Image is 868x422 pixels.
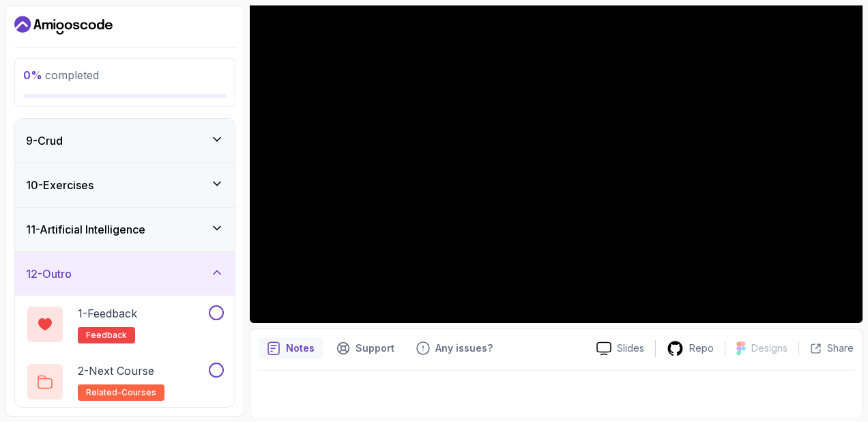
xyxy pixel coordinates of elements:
[86,387,156,398] span: related-courses
[26,363,224,401] button: 2-Next Courserelated-courses
[15,208,235,251] button: 11-Artificial Intelligence
[26,221,145,238] h3: 11 - Artificial Intelligence
[798,341,854,355] button: Share
[751,341,787,355] p: Designs
[78,363,154,379] p: 2 - Next Course
[408,337,501,359] button: Feedback button
[86,330,127,341] span: feedback
[286,341,315,355] p: Notes
[585,341,655,356] a: Slides
[15,252,235,296] button: 12-Outro
[356,341,394,355] p: Support
[259,337,323,359] button: notes button
[617,341,644,355] p: Slides
[23,68,99,82] span: completed
[827,341,854,355] p: Share
[26,305,224,343] button: 1-Feedbackfeedback
[435,341,493,355] p: Any issues?
[656,340,725,357] a: Repo
[15,119,235,163] button: 9-Crud
[26,132,63,149] h3: 9 - Crud
[78,305,137,322] p: 1 - Feedback
[23,68,42,82] span: 0 %
[26,177,93,193] h3: 10 - Exercises
[328,337,403,359] button: Support button
[689,341,714,355] p: Repo
[15,163,235,207] button: 10-Exercises
[26,266,72,282] h3: 12 - Outro
[14,14,113,36] a: Dashboard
